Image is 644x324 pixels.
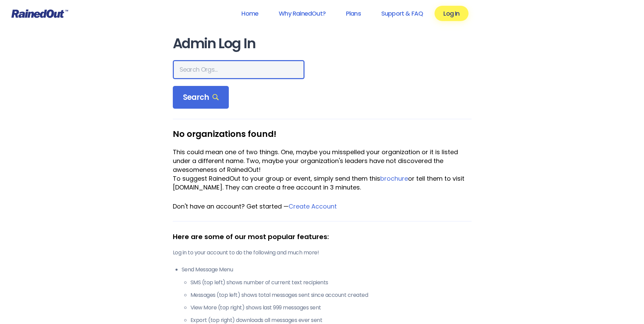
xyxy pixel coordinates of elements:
[233,6,267,21] a: Home
[435,6,468,21] a: Log In
[173,36,472,51] h1: Admin Log In
[173,249,472,257] p: Log in to your account to do the following and much more!
[173,232,472,242] div: Here are some of our most popular features:
[173,148,472,174] div: This could mean one of two things. One, maybe you misspelled your organization or it is listed un...
[337,6,370,21] a: Plans
[173,129,472,139] h3: No organizations found!
[190,304,472,312] li: View More (top right) shows last 999 messages sent
[183,93,219,102] span: Search
[270,6,334,21] a: Why RainedOut?
[182,266,472,324] li: Send Message Menu
[190,291,472,299] li: Messages (top left) shows total messages sent since account created
[372,6,432,21] a: Support & FAQ
[190,278,472,287] li: SMS (top left) shows number of current text recipients
[173,60,305,79] input: Search Orgs…
[173,86,229,109] div: Search
[289,202,337,211] a: Create Account
[380,174,408,183] a: brochure
[173,174,472,192] div: To suggest RainedOut to your group or event, simply send them this or tell them to visit [DOMAIN_...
